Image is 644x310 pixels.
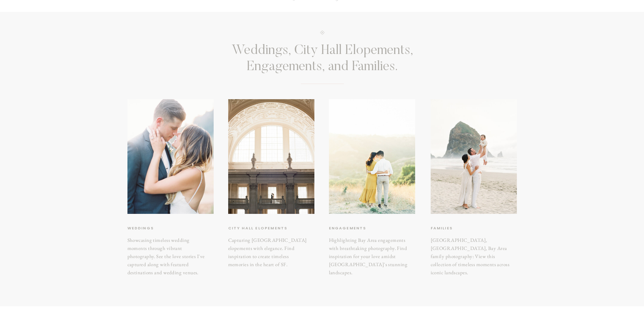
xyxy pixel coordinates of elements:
h3: Showcasing timeless wedding moments through vibrant photography. See the love stories I've captur... [127,236,210,259]
a: City hall elopements [228,225,295,232]
a: Families [431,225,497,232]
a: Engagements [329,225,391,232]
a: [GEOGRAPHIC_DATA], [GEOGRAPHIC_DATA], Bay Area family photography: View this collection of timele... [431,236,513,272]
a: weddings [127,225,184,232]
h3: Weddings, City Hall Elopements, Engagements, and Families. [201,43,444,76]
h3: Highlighting Bay Area engagements with breathtaking photography. Find inspiration for your love a... [329,236,411,272]
h3: Capturing [GEOGRAPHIC_DATA] elopements with elegance. Find isnpiration to create timeless memorie... [228,236,310,260]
